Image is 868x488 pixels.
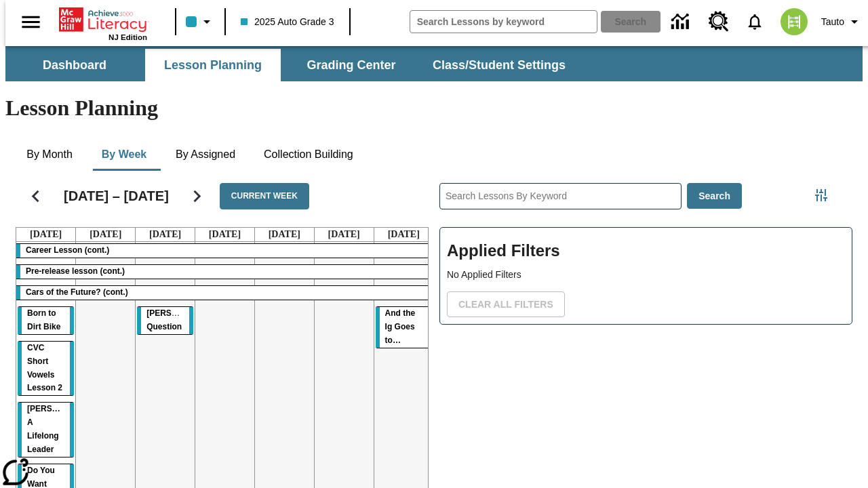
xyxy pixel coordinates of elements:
span: Joplin's Question [146,308,215,331]
div: And the Ig Goes to… [376,307,432,348]
a: September 15, 2025 [27,228,64,241]
span: Career Lesson (cont.) [26,245,109,255]
a: September 20, 2025 [325,228,363,241]
span: Tauto [821,15,844,29]
button: Open side menu [11,2,51,42]
div: SubNavbar [5,46,863,81]
button: By Month [16,138,83,171]
a: September 18, 2025 [206,228,243,241]
button: Filters Side menu [808,182,835,209]
button: Previous [18,179,53,213]
input: Search Lessons By Keyword [440,184,681,209]
button: Class color is light blue. Change class color [180,9,220,34]
div: CVC Short Vowels Lesson 2 [18,342,74,396]
a: Data Center [663,3,701,41]
span: 2025 Auto Grade 3 [241,15,334,29]
span: CVC Short Vowels Lesson 2 [27,343,62,393]
button: Current Week [220,183,309,209]
button: Grading Center [283,49,419,81]
span: NJ Edition [108,33,147,41]
div: Dianne Feinstein: A Lifelong Leader [18,403,74,457]
span: Cars of the Future? (cont.) [26,287,128,297]
div: Pre-release lesson (cont.) [16,265,433,279]
h1: Lesson Planning [5,96,863,121]
a: Home [59,6,147,33]
button: By Assigned [165,138,246,171]
span: Pre-release lesson (cont.) [26,266,125,276]
button: By Week [90,138,158,171]
input: search field [410,11,597,33]
span: And the Ig Goes to… [385,308,416,345]
div: Joplin's Question [137,307,193,334]
button: Profile/Settings [816,9,868,34]
div: Career Lesson (cont.) [16,244,433,258]
span: Born to Dirt Bike [27,308,60,331]
span: Dianne Feinstein: A Lifelong Leader [27,404,98,454]
button: Class/Student Settings [422,49,576,81]
button: Select a new avatar [772,4,816,39]
img: avatar image [781,8,808,35]
div: SubNavbar [5,49,578,81]
button: Collection Building [253,138,364,171]
div: Cars of the Future? (cont.) [16,286,433,300]
button: Search [687,183,742,209]
button: Lesson Planning [145,49,281,81]
a: Resource Center, Will open in new tab [701,3,737,40]
button: Dashboard [7,49,142,81]
div: Home [59,5,147,41]
a: September 17, 2025 [146,228,184,241]
h2: [DATE] – [DATE] [64,188,169,204]
a: September 21, 2025 [385,228,422,241]
div: Applied Filters [439,227,852,325]
p: No Applied Filters [447,268,845,282]
button: Next [180,179,214,213]
h2: Applied Filters [447,235,845,268]
div: Born to Dirt Bike [18,307,74,334]
a: September 16, 2025 [87,228,124,241]
a: Notifications [737,4,772,39]
a: September 19, 2025 [266,228,303,241]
